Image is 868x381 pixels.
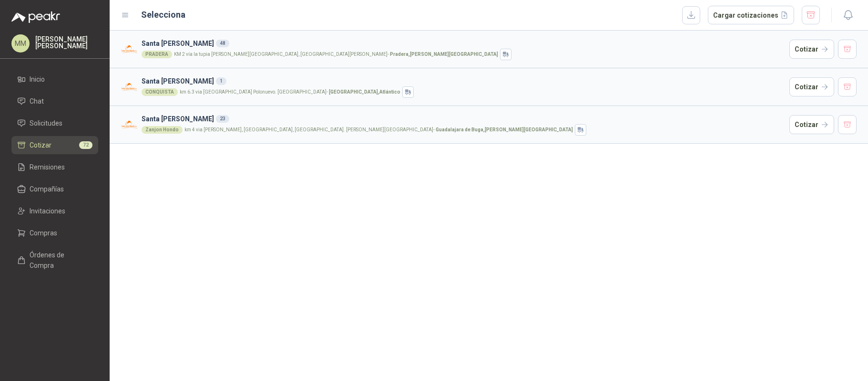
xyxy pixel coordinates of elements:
[142,114,786,124] h3: Santa [PERSON_NAME]
[79,141,92,149] span: 72
[11,136,98,154] a: Cotizar72
[142,126,183,134] div: Zanjon Hondo
[142,88,178,96] div: CONQUISTA
[789,115,834,134] button: Cotizar
[142,76,786,86] h3: Santa [PERSON_NAME]
[121,41,138,58] img: Company Logo
[30,162,65,172] span: Remisiones
[216,40,229,47] div: 48
[30,184,64,194] span: Compañías
[436,127,573,132] strong: Guadalajara de Buga , [PERSON_NAME][GEOGRAPHIC_DATA]
[121,79,138,95] img: Company Logo
[35,36,98,49] p: [PERSON_NAME] [PERSON_NAME]
[180,90,400,95] p: km 6.3 via [GEOGRAPHIC_DATA] Polonuevo. [GEOGRAPHIC_DATA] -
[11,224,98,242] a: Compras
[142,38,786,49] h3: Santa [PERSON_NAME]
[30,206,65,216] span: Invitaciones
[141,8,185,21] h2: Selecciona
[11,246,98,275] a: Órdenes de Compra
[11,180,98,198] a: Compañías
[174,52,498,57] p: KM 2 vía la tupia [PERSON_NAME][GEOGRAPHIC_DATA], [GEOGRAPHIC_DATA][PERSON_NAME] -
[789,77,834,96] button: Cotizar
[11,114,98,132] a: Solicitudes
[11,158,98,176] a: Remisiones
[30,96,44,106] span: Chat
[216,77,226,85] div: 1
[121,116,138,133] img: Company Logo
[390,52,498,57] strong: Pradera , [PERSON_NAME][GEOGRAPHIC_DATA]
[11,34,30,53] div: MM
[11,202,98,220] a: Invitaciones
[329,89,400,95] strong: [GEOGRAPHIC_DATA] , Atlántico
[30,118,62,128] span: Solicitudes
[142,51,172,58] div: PRADERA
[216,115,229,123] div: 23
[789,40,834,59] button: Cotizar
[30,74,45,85] span: Inicio
[30,228,57,238] span: Compras
[11,92,98,110] a: Chat
[11,70,98,88] a: Inicio
[184,127,573,132] p: km 4 via [PERSON_NAME], [GEOGRAPHIC_DATA], [GEOGRAPHIC_DATA]. [PERSON_NAME][GEOGRAPHIC_DATA] -
[30,250,89,271] span: Órdenes de Compra
[30,140,51,150] span: Cotizar
[708,6,794,25] button: Cargar cotizaciones
[11,11,60,23] img: Logo peakr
